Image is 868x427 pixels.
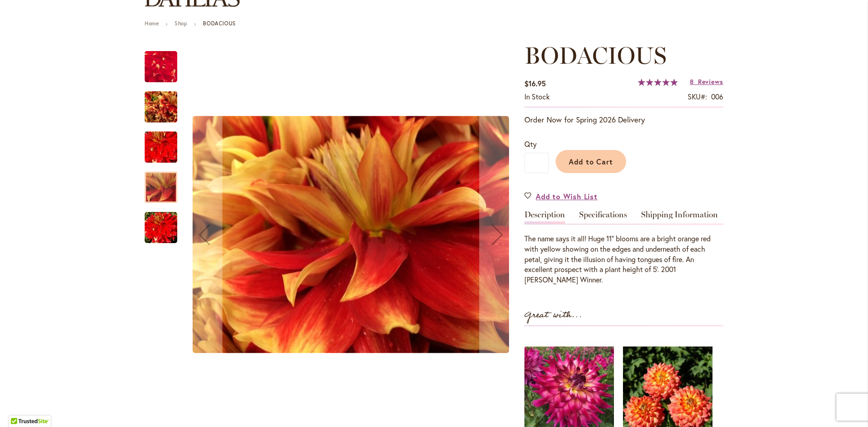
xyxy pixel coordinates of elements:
[524,211,723,285] div: Detailed Product Info
[524,92,550,101] span: In stock
[688,92,707,101] strong: SKU
[203,20,236,27] strong: BODACIOUS
[145,203,177,243] div: BODACIOUS
[524,114,723,125] p: Order Now for Spring 2026 Delivery
[690,77,694,86] span: 8
[524,79,546,88] span: $16.95
[175,20,187,27] a: Shop
[579,211,627,224] a: Specifications
[128,126,193,169] img: BODACIOUS
[145,163,186,203] div: BODACIOUS
[524,92,550,102] div: Availability
[145,85,177,129] img: BODACIOUS
[524,139,537,149] span: Qty
[524,234,723,285] p: The name says it all! Huge 11" blooms are a bright orange red with yellow showing on the edges an...
[641,211,718,224] a: Shipping Information
[145,122,186,163] div: BODACIOUS
[7,395,32,420] iframe: Launch Accessibility Center
[524,308,582,323] strong: Great with...
[690,77,723,86] a: 8 Reviews
[145,211,177,244] img: BODACIOUS
[524,211,565,224] a: Description
[569,157,613,166] span: Add to Cart
[130,36,193,98] img: BODACIOUS
[698,77,723,86] span: Reviews
[711,92,723,102] div: 006
[193,116,509,353] img: BODACIOUS
[556,150,626,173] button: Add to Cart
[145,82,186,122] div: BODACIOUS
[145,20,159,27] a: Home
[536,191,598,202] span: Add to Wish List
[524,41,666,70] span: BODACIOUS
[524,191,598,202] a: Add to Wish List
[145,42,186,82] div: BODACIOUS
[638,79,678,86] div: 100%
